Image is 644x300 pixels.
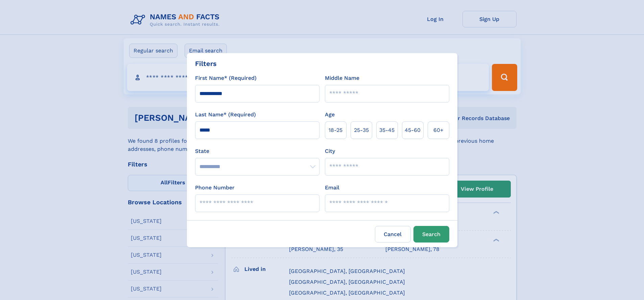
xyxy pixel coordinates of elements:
span: 45‑60 [405,126,421,134]
span: 35‑45 [379,126,395,134]
span: 60+ [433,126,444,134]
label: City [325,147,335,155]
span: 18‑25 [329,126,342,134]
div: Filters [195,59,217,69]
label: Cancel [375,226,411,243]
button: Search [413,226,449,243]
label: Email [325,184,339,192]
label: Age [325,111,335,119]
span: 25‑35 [354,126,369,134]
label: First Name* (Required) [195,74,257,82]
label: Last Name* (Required) [195,111,256,119]
label: Middle Name [325,74,359,82]
label: State [195,147,319,155]
label: Phone Number [195,184,235,192]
